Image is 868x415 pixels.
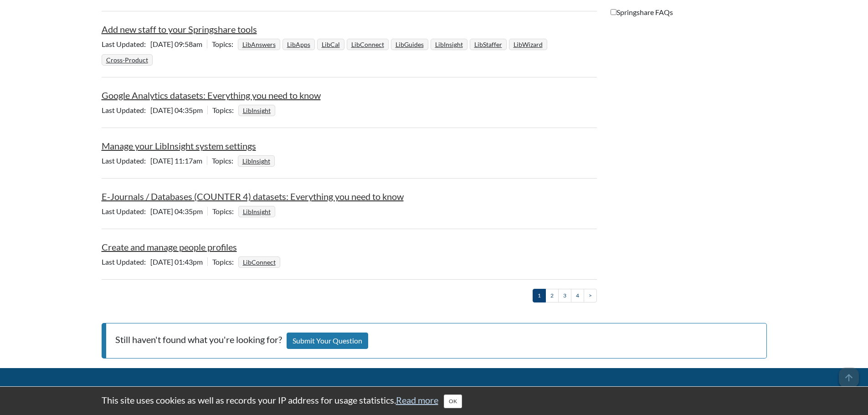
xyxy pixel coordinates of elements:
span: [DATE] 04:35pm [102,106,207,114]
a: 4 [571,289,584,302]
a: LibInsight [241,104,272,117]
ul: Topics [238,207,277,215]
a: LibAnswers [241,38,277,51]
a: Add new staff to your Springshare tools [102,24,257,35]
span: Topics [212,106,238,114]
ul: Topics [102,40,550,64]
a: LibInsight [241,205,272,218]
span: [DATE] 11:17am [102,156,207,165]
a: 3 [558,289,571,302]
ul: Topics [238,106,277,114]
span: arrow_upward [839,368,859,388]
a: 1 [533,289,546,302]
a: Cross-Product [105,53,149,67]
span: [DATE] 04:35pm [102,207,207,215]
a: Create and manage people profiles [102,241,237,252]
label: Springshare FAQs [611,7,673,17]
ul: Topics [238,156,277,165]
a: LibCal [320,38,341,51]
button: Close [444,395,462,408]
span: [DATE] 01:43pm [102,257,207,266]
span: Topics [212,257,238,266]
a: LibWizard [512,38,544,51]
span: Topics [212,207,238,215]
ul: Pagination of search results [533,289,597,302]
span: Last Updated [102,257,150,266]
span: Last Updated [102,207,150,215]
a: LibInsight [241,154,272,168]
a: arrow_upward [839,369,859,379]
a: Submit Your Question [287,333,368,349]
a: Google Analytics datasets: Everything you need to know [102,90,321,101]
a: Read more [396,395,438,405]
a: Manage your LibInsight system settings [102,140,256,151]
a: LibInsight [434,38,464,51]
span: [DATE] 09:58am [102,40,207,48]
a: LibApps [286,38,312,51]
span: Topics [212,156,238,165]
a: E-Journals / Databases (COUNTER 4) datasets: Everything you need to know [102,191,404,202]
a: LibGuides [394,38,425,51]
a: LibConnect [241,256,277,269]
p: Still haven't found what you're looking for? [102,323,767,359]
ul: Topics [238,257,282,266]
a: LibConnect [350,38,385,51]
span: Last Updated [102,156,150,165]
input: Springshare FAQs [611,9,616,15]
a: 2 [545,289,559,302]
a: LibStaffer [473,38,503,51]
span: Last Updated [102,106,150,114]
div: This site uses cookies as well as records your IP address for usage statistics. [92,394,776,408]
a: > [584,289,597,302]
span: Last Updated [102,40,150,48]
span: Topics [212,40,238,48]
